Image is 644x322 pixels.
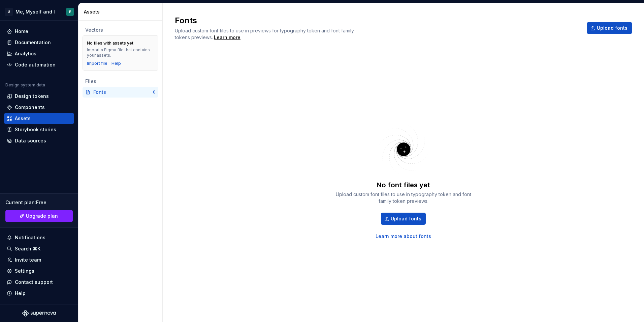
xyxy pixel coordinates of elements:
div: Search ⌘K [15,245,40,252]
a: Documentation [4,37,74,48]
a: Upgrade plan [5,210,73,222]
div: Current plan : Free [5,199,73,206]
button: Upload fonts [381,213,426,225]
span: Upload custom font files to use in previews for typography token and font family tokens previews. [175,28,354,40]
div: E [69,9,71,15]
div: Analytics [15,50,36,57]
a: Home [4,26,74,37]
div: Storybook stories [15,126,56,133]
button: Upload fonts [587,22,632,34]
span: Upload fonts [597,25,627,31]
div: Data sources [15,137,46,144]
div: 0 [153,89,156,95]
a: Help [111,61,121,66]
a: Invite team [4,254,74,265]
div: U [5,8,13,16]
div: Files [85,78,156,85]
a: Learn more [214,34,240,41]
a: Components [4,102,74,113]
div: Settings [15,268,34,274]
div: No files with assets yet [87,41,133,46]
div: Contact support [15,279,53,286]
a: Code automation [4,59,74,70]
div: Documentation [15,39,51,46]
div: Assets [15,115,31,122]
span: Upload fonts [391,215,421,222]
h2: Fonts [175,15,579,26]
a: Learn more about fonts [376,233,431,240]
button: Help [4,288,74,299]
svg: Supernova Logo [22,310,56,317]
button: Search ⌘K [4,243,74,254]
div: Home [15,28,28,35]
a: Assets [4,113,74,124]
a: Analytics [4,48,74,59]
span: . [213,35,241,40]
div: Invite team [15,257,41,263]
button: UMe, Myself and IE [1,4,77,19]
div: Me, Myself and I [15,8,55,15]
div: No font files yet [377,180,430,190]
button: Contact support [4,277,74,288]
a: Data sources [4,135,74,146]
div: Assets [84,8,160,15]
div: Fonts [93,89,153,96]
div: Components [15,104,45,111]
span: Upgrade plan [26,213,58,219]
div: Notifications [15,234,45,241]
div: Design tokens [15,93,49,100]
a: Design tokens [4,91,74,102]
a: Storybook stories [4,124,74,135]
button: Notifications [4,232,74,243]
div: Upload custom font files to use in typography token and font family token previews. [333,191,474,205]
div: Vectors [85,27,156,33]
a: Fonts0 [83,87,158,98]
div: Import a Figma file that contains your assets. [87,47,154,58]
div: Design system data [5,82,45,88]
button: Import file [87,61,107,66]
div: Help [15,290,26,297]
a: Settings [4,266,74,276]
div: Code automation [15,61,56,68]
